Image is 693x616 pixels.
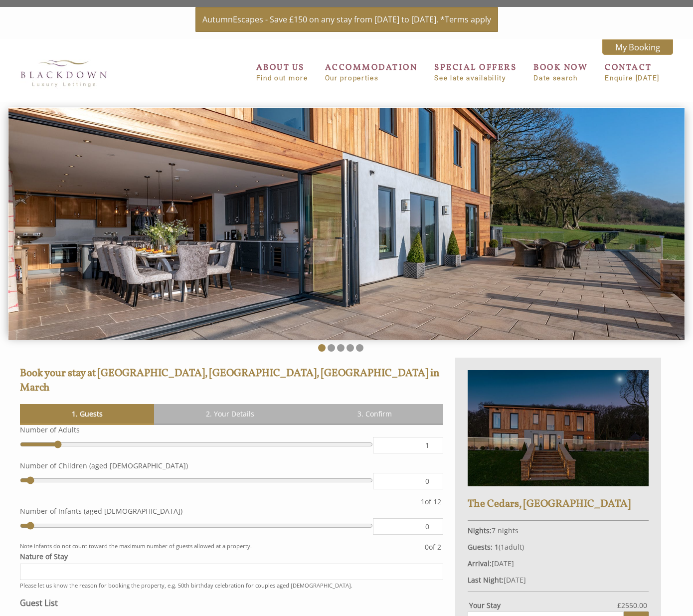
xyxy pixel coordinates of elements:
[20,425,443,434] label: Number of Adults
[468,575,504,585] strong: Last Night:
[468,559,649,568] p: [DATE]
[325,62,418,82] a: ACCOMMODATIONOur properties
[20,461,443,470] label: Number of Children (aged [DEMOGRAPHIC_DATA])
[468,497,649,511] h2: The Cedars, [GEOGRAPHIC_DATA]
[533,74,588,82] small: Date search
[20,598,443,609] h3: Guest List
[468,542,493,552] strong: Guests:
[621,601,647,610] span: 2550.00
[468,370,649,486] img: An image of 'The Cedars, Devon'
[154,404,306,423] a: 2. Your Details
[501,542,522,552] span: adult
[195,7,498,32] a: AutumnEscapes - Save £150 on any stay from [DATE] to [DATE]. *Terms apply
[602,39,673,55] a: My Booking
[20,542,423,552] small: Note infants do not count toward the maximum number of guests allowed at a property.
[617,601,647,610] span: £
[14,54,114,92] img: Blackdown Luxury Lettings
[20,404,154,423] a: 1. Guests
[20,506,443,516] label: Number of Infants (aged [DEMOGRAPHIC_DATA])
[468,526,649,535] p: 7 nights
[495,542,524,552] span: ( )
[306,404,443,423] a: 3. Confirm
[421,497,425,506] span: 1
[468,559,492,568] strong: Arrival:
[423,542,443,552] div: of 2
[256,62,308,82] a: ABOUT USFind out more
[605,62,660,82] a: CONTACTEnquire [DATE]
[325,74,418,82] small: Our properties
[533,62,588,82] a: BOOK NOWDate search
[495,542,499,552] strong: 1
[419,497,443,506] div: of 12
[434,62,517,82] a: SPECIAL OFFERSSee late availability
[20,582,352,589] small: Please let us know the reason for booking the property, e.g. 50th birthday celebration for couple...
[605,74,660,82] small: Enquire [DATE]
[469,601,617,610] strong: Your Stay
[20,366,443,395] h2: Book your stay at [GEOGRAPHIC_DATA], [GEOGRAPHIC_DATA], [GEOGRAPHIC_DATA] in March
[434,74,517,82] small: See late availability
[468,526,492,535] strong: Nights:
[425,542,429,552] span: 0
[20,552,443,561] label: Nature of Stay
[468,575,649,585] p: [DATE]
[256,74,308,82] small: Find out more
[501,542,505,552] span: 1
